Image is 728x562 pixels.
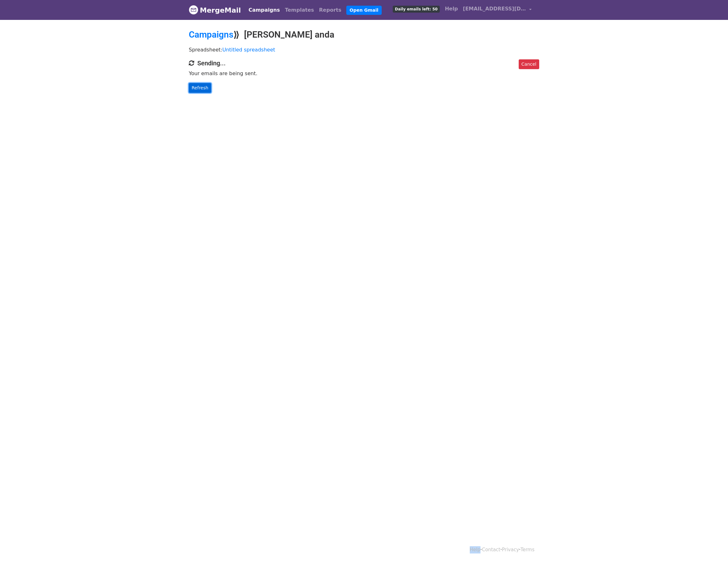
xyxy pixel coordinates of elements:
span: Daily emails left: 50 [393,6,440,13]
a: Privacy [502,547,519,553]
a: Help [470,547,480,553]
a: Templates [282,4,316,16]
p: Spreadsheet: [189,46,539,53]
p: Your emails are being sent. [189,70,539,77]
a: Open Gmail [346,6,381,15]
a: Untitled spreadsheet [222,47,275,53]
iframe: Chat Widget [696,532,728,562]
a: Terms [521,547,534,553]
a: Reports [317,4,344,16]
a: Campaigns [189,29,233,40]
img: MergeMail logo [189,5,198,15]
a: Cancel [519,59,539,69]
a: [EMAIL_ADDRESS][DOMAIN_NAME] [460,3,534,17]
a: Help [442,3,460,15]
span: [EMAIL_ADDRESS][DOMAIN_NAME] [463,5,526,13]
a: Campaigns [246,4,282,16]
h4: Sending... [189,59,539,67]
h2: ⟫ [PERSON_NAME] anda [189,29,539,40]
a: MergeMail [189,3,241,17]
a: Daily emails left: 50 [390,3,442,15]
a: Refresh [189,83,211,93]
a: Contact [482,547,500,553]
